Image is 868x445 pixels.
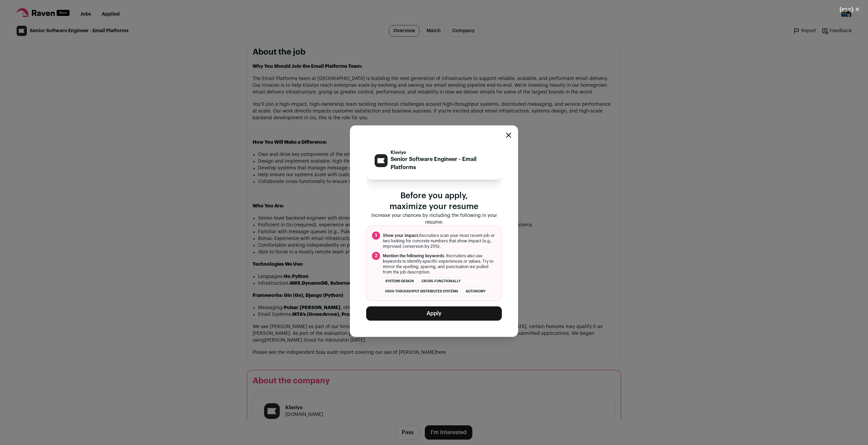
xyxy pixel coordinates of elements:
[383,234,419,238] span: Show your impact.
[383,254,444,258] span: Mention the following keywords
[375,154,388,167] img: ce5bb112137e9fa6fac42524d9652fe807834fc36a204334b59d05f2cc57c70d.jpg
[463,288,488,295] li: autonomy
[383,253,496,275] span: . Recruiters also use keywords to identify specific experiences or values. Try to mirror the spel...
[366,190,502,212] p: Before you apply, maximize your resume
[383,288,460,295] li: high-throughput distributed systems
[372,252,380,260] span: 2
[391,155,494,171] p: Senior Software Engineer - Email Platforms
[831,2,868,17] button: Close modal
[419,278,463,285] li: cross-functionally
[506,133,511,138] button: Close modal
[383,233,496,249] span: Recruiters scan your most recent job or two looking for concrete numbers that show impact (e.g., ...
[372,231,380,240] span: 1
[391,150,494,155] p: Klaviyo
[366,212,502,226] p: Increase your chances by including the following in your resume:
[366,306,502,321] button: Apply
[383,278,416,285] li: systems design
